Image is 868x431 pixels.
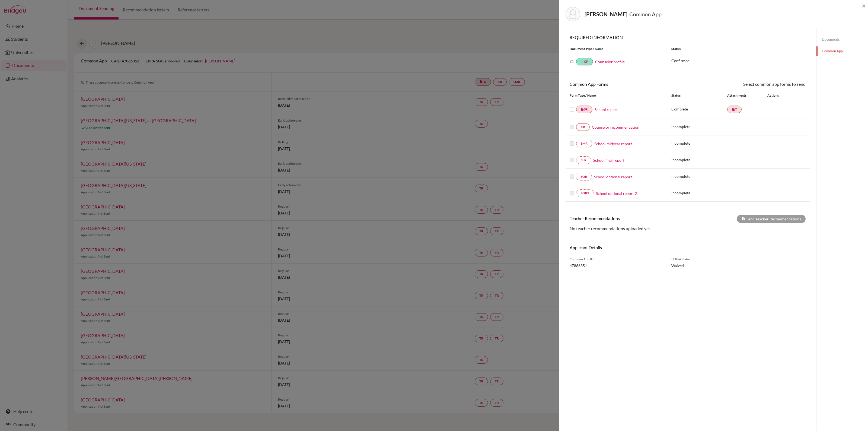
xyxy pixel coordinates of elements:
div: Status [667,46,810,51]
div: Document Type / Name [566,46,667,51]
a: School final report [593,157,624,163]
a: Common App [816,46,868,56]
a: insert_drive_fileSR [576,106,592,113]
p: Incomplete [671,190,727,196]
h6: Common App Forms [566,81,688,87]
span: Common App ID [570,257,663,262]
a: School midyear report [594,141,632,147]
div: Form Type / Name [566,93,667,98]
a: CR [576,123,590,131]
h6: REQUIRED INFORMATION [566,35,810,40]
a: SFR [576,156,591,164]
div: Attachments [727,93,761,98]
a: School optional report 2 [596,191,637,196]
a: Documents [816,35,868,44]
h6: Applicant Details [570,245,684,250]
p: Incomplete [671,173,727,179]
a: Counselor recommendation [592,124,639,130]
span: × [862,2,866,9]
a: SOR [576,173,592,180]
a: SOR2 [576,189,594,197]
span: Waived [671,263,724,268]
a: insert_drive_fileT [727,106,742,113]
p: Incomplete [671,140,727,146]
div: No teacher recommendations uploaded yet [566,225,810,232]
a: School report [595,107,618,112]
span: - Common App [627,11,662,17]
div: Actions [761,93,794,98]
a: Counselor profile [595,59,625,64]
div: Send Teacher Recommendations [737,215,806,223]
p: Confirmed [671,58,806,64]
i: insert_drive_file [581,108,584,111]
strong: [PERSON_NAME] [585,11,627,17]
button: Close [862,2,866,9]
a: doneCP [576,58,593,65]
p: Incomplete [671,157,727,163]
div: Select common app forms to send [688,81,810,87]
span: FERPA Status [671,257,724,262]
i: done [581,60,584,63]
div: Status [671,93,727,98]
a: SMR [576,140,592,147]
a: School optional report [594,174,632,180]
span: 47866351 [570,263,663,268]
p: Complete [671,106,727,112]
p: Incomplete [671,124,727,129]
i: insert_drive_file [732,108,735,111]
h6: Teacher Recommendations [566,216,688,221]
